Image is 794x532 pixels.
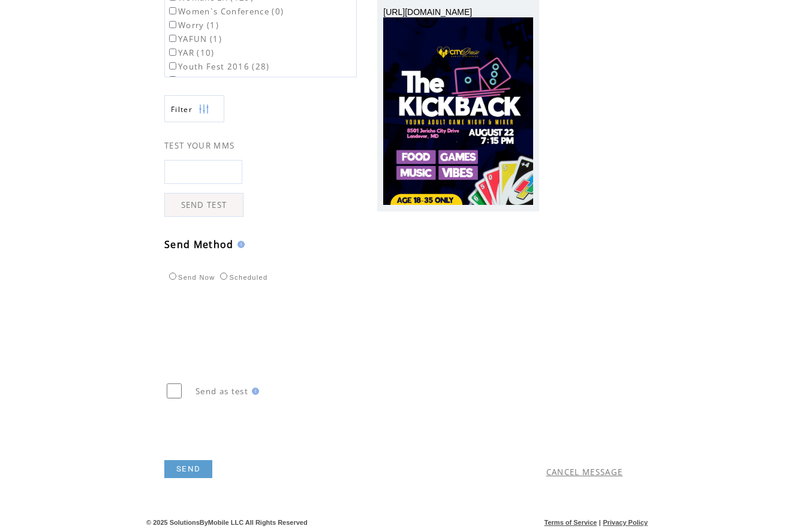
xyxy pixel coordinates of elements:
span: Send as test [196,386,248,397]
input: YAFUN (1) [169,35,176,42]
a: Filter [164,95,224,122]
label: YAFUN (1) [167,34,222,44]
label: YAR (10) [167,47,215,58]
span: TEST YOUR MMS [164,140,234,151]
span: Show filters [171,104,193,114]
img: filters.png [198,96,209,123]
label: Women`s Conference (0) [167,6,284,17]
span: | [599,519,601,526]
input: Scheduled [220,273,227,280]
label: youth1 (9) [167,75,224,86]
input: youth1 (9) [169,76,176,83]
span: Send Method [164,238,234,251]
img: help.gif [234,241,245,248]
label: Youth Fest 2016 (28) [167,61,270,72]
a: SEND [164,460,212,478]
input: Women`s Conference (0) [169,7,176,14]
a: SEND TEST [164,193,243,217]
input: Youth Fest 2016 (28) [169,62,176,69]
span: © 2025 SolutionsByMobile LLC All Rights Reserved [146,519,308,526]
input: Send Now [169,273,176,280]
label: Scheduled [217,274,267,281]
a: Terms of Service [545,519,597,526]
a: CANCEL MESSAGE [546,467,623,477]
label: Send Now [166,274,215,281]
input: YAR (10) [169,49,176,56]
label: Worry (1) [167,20,219,31]
a: Privacy Policy [603,519,648,526]
input: Worry (1) [169,21,176,28]
img: help.gif [248,388,259,395]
